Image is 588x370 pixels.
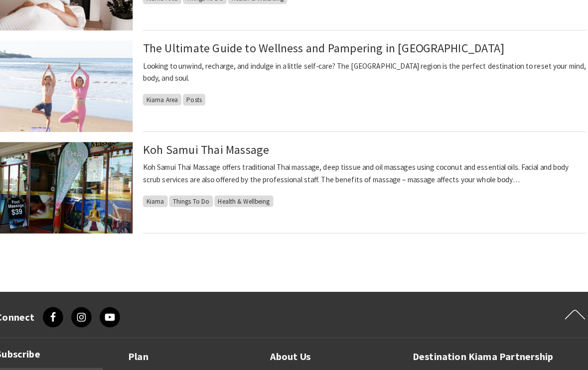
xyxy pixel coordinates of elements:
span: Kiama [149,192,173,203]
h3: Connect [5,305,43,317]
p: Looking to unwind, recharge, and indulge in a little self-care? The [GEOGRAPHIC_DATA] region is t... [149,59,584,83]
h3: Subscribe [5,342,110,354]
span: Things To Do [175,192,218,203]
span: Health & Wellbeing [219,192,277,203]
span: Kiama Area [149,92,187,104]
a: Destination Kiama Partnership [414,342,552,358]
span: Posts [188,92,210,104]
p: Koh Samui Thai Massage offers traditional Thai massage, deep tissue and oil massages using coconu... [149,158,584,182]
a: Plan [135,342,154,358]
a: The Ultimate Guide to Wellness and Pampering in [GEOGRAPHIC_DATA] [149,40,503,54]
a: About Us [274,342,313,358]
a: Koh Samui Thai Massage [149,139,273,154]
